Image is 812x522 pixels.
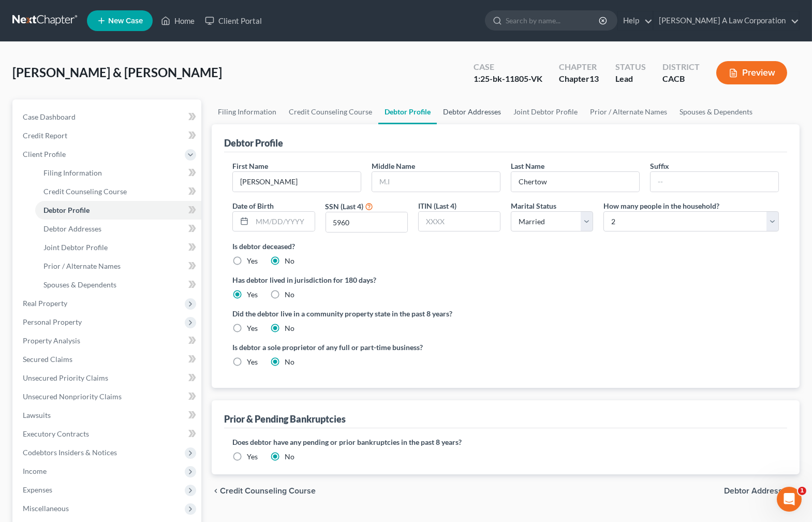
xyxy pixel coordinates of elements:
a: Spouses & Dependents [673,99,759,124]
label: Last Name [511,161,544,171]
iframe: Intercom live chat [777,487,802,512]
label: Middle Name [372,161,415,171]
span: Expenses [23,485,52,494]
span: Codebtors Insiders & Notices [23,448,117,457]
a: [PERSON_NAME] A Law Corporation [654,11,799,30]
i: chevron_left [212,487,220,495]
div: Lead [615,73,646,85]
button: chevron_left Credit Counseling Course [212,487,316,495]
label: Suffix [650,161,669,171]
span: [PERSON_NAME] & [PERSON_NAME] [12,65,222,80]
a: Credit Counseling Course [35,182,201,201]
a: Client Portal [200,11,267,30]
a: Debtor Addresses [437,99,507,124]
span: Miscellaneous [23,504,69,513]
label: Date of Birth [232,200,274,211]
div: Chapter [559,73,599,85]
a: Unsecured Priority Claims [14,369,201,387]
label: Marital Status [511,200,556,211]
div: 1:25-bk-11805-VK [474,73,542,85]
span: Case Dashboard [23,112,76,121]
label: First Name [232,161,268,171]
a: Credit Counseling Course [283,99,378,124]
a: Debtor Profile [378,99,437,124]
label: Yes [247,256,258,266]
label: How many people in the household? [603,200,719,211]
a: Joint Debtor Profile [507,99,584,124]
a: Debtor Profile [35,201,201,220]
span: 1 [798,487,806,495]
label: No [285,289,294,300]
span: Executory Contracts [23,429,89,438]
span: Real Property [23,299,67,308]
input: -- [233,172,361,192]
input: XXXX [419,212,500,231]
label: ITIN (Last 4) [418,200,456,211]
span: Credit Counseling Course [220,487,316,495]
span: Prior / Alternate Names [43,262,121,270]
label: Yes [247,357,258,367]
span: Filing Information [43,168,102,177]
input: -- [651,172,778,192]
div: Chapter [559,61,599,73]
span: Property Analysis [23,336,80,345]
label: Is debtor a sole proprietor of any full or part-time business? [232,342,500,353]
label: Has debtor lived in jurisdiction for 180 days? [232,274,779,285]
a: Filing Information [212,99,283,124]
span: Unsecured Nonpriority Claims [23,392,122,401]
label: Yes [247,289,258,300]
a: Unsecured Nonpriority Claims [14,387,201,406]
div: Prior & Pending Bankruptcies [224,413,346,425]
a: Prior / Alternate Names [35,257,201,275]
label: No [285,357,294,367]
span: Debtor Addresses [724,487,791,495]
a: Secured Claims [14,350,201,369]
button: Debtor Addresses chevron_right [724,487,800,495]
a: Credit Report [14,126,201,145]
span: New Case [108,17,143,25]
span: Income [23,467,47,475]
a: Debtor Addresses [35,220,201,238]
span: Unsecured Priority Claims [23,373,108,382]
div: Status [615,61,646,73]
a: Home [156,11,200,30]
span: 13 [589,74,599,83]
a: Help [618,11,653,30]
label: SSN (Last 4) [326,201,364,212]
div: Case [474,61,542,73]
label: Yes [247,323,258,334]
span: Debtor Profile [43,206,90,214]
a: Executory Contracts [14,425,201,443]
a: Prior / Alternate Names [584,99,673,124]
div: Debtor Profile [224,137,283,149]
div: CACB [662,73,700,85]
a: Lawsuits [14,406,201,425]
span: Lawsuits [23,411,51,419]
span: Credit Counseling Course [43,187,127,196]
label: Is debtor deceased? [232,241,779,252]
input: Search by name... [506,11,600,30]
span: Credit Report [23,131,67,140]
label: Yes [247,452,258,462]
a: Spouses & Dependents [35,275,201,294]
span: Client Profile [23,150,66,158]
input: MM/DD/YYYY [252,212,314,231]
button: Preview [716,61,787,84]
span: Spouses & Dependents [43,280,116,289]
label: Did the debtor live in a community property state in the past 8 years? [232,308,779,319]
input: XXXX [326,212,407,232]
label: Does debtor have any pending or prior bankruptcies in the past 8 years? [232,437,779,447]
a: Case Dashboard [14,108,201,126]
span: Debtor Addresses [43,224,101,233]
label: No [285,256,294,266]
label: No [285,323,294,334]
input: -- [511,172,639,192]
input: M.I [372,172,500,192]
span: Joint Debtor Profile [43,243,108,252]
label: No [285,452,294,462]
div: District [662,61,700,73]
span: Personal Property [23,317,82,326]
a: Property Analysis [14,331,201,350]
a: Joint Debtor Profile [35,238,201,257]
span: Secured Claims [23,355,72,364]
